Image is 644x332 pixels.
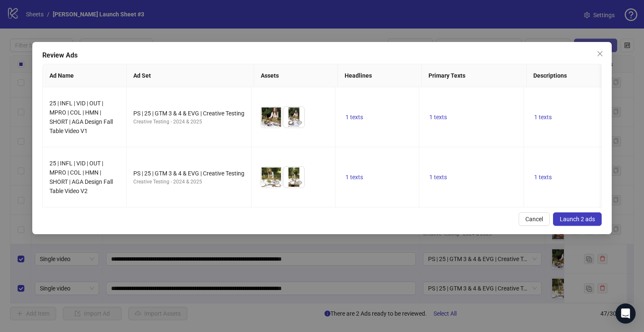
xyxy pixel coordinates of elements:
[49,160,113,194] span: 25 | INFL | VID | OUT | MPRO | COL | HMN | SHORT | AGA Design Fall Table Video V2
[553,212,602,226] button: Launch 2 ads
[133,109,244,118] div: PS | 25 | GTM 3 & 4 & EVG | Creative Testing
[342,172,366,182] button: 1 texts
[421,64,526,87] th: Primary Texts
[531,172,555,182] button: 1 texts
[526,64,631,87] th: Descriptions
[534,174,552,180] span: 1 texts
[519,212,550,226] button: Cancel
[429,174,447,180] span: 1 texts
[345,174,363,180] span: 1 texts
[593,47,607,60] button: Close
[283,107,304,128] img: Asset 2
[294,118,304,128] button: Preview
[531,112,555,122] button: 1 texts
[534,114,552,120] span: 1 texts
[42,50,602,60] div: Review Ads
[294,178,304,188] button: Preview
[342,112,366,122] button: 1 texts
[426,112,450,122] button: 1 texts
[525,216,543,222] span: Cancel
[597,50,603,57] span: close
[133,118,244,126] div: Creative Testing - 2024 & 2025
[261,167,282,188] img: Asset 1
[261,107,282,128] img: Asset 1
[345,114,363,120] span: 1 texts
[296,120,302,125] span: eye
[296,180,302,186] span: eye
[615,303,636,324] div: Open Intercom Messenger
[133,178,244,186] div: Creative Testing - 2024 & 2025
[274,120,280,125] span: eye
[254,64,338,87] th: Assets
[426,172,450,182] button: 1 texts
[43,64,127,87] th: Ad Name
[272,118,282,128] button: Preview
[283,167,304,188] img: Asset 2
[49,100,113,134] span: 25 | INFL | VID | OUT | MPRO | COL | HMN | SHORT | AGA Design Fall Table Video V1
[560,216,595,222] span: Launch 2 ads
[429,114,447,120] span: 1 texts
[127,64,254,87] th: Ad Set
[338,64,421,87] th: Headlines
[272,178,282,188] button: Preview
[274,180,280,186] span: eye
[133,169,244,178] div: PS | 25 | GTM 3 & 4 & EVG | Creative Testing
